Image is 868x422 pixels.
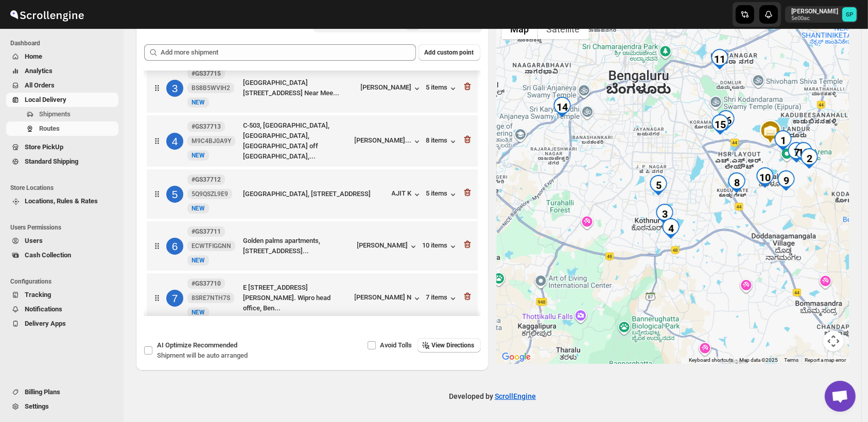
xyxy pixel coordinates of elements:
div: 7 [786,142,807,163]
span: Users Permissions [10,223,118,232]
p: [PERSON_NAME] [791,7,838,15]
div: [PERSON_NAME]... [355,136,412,144]
button: Analytics [6,64,118,78]
a: ScrollEngine [495,392,536,400]
span: Settings [25,402,49,410]
b: #GS37712 [192,176,221,183]
span: Notifications [25,305,62,313]
div: 11 [709,49,730,69]
span: Map data ©2025 [739,357,778,363]
a: Terms (opens in new tab) [784,357,798,363]
div: 5#GS377125Q9QSZL9E9NEW[GEOGRAPHIC_DATA], [STREET_ADDRESS]AJIT K5 items [147,169,478,219]
div: 5 [648,175,669,196]
button: Home [6,49,118,64]
div: 4 [166,133,183,150]
div: Golden palms apartments, [STREET_ADDRESS]... [243,236,353,256]
button: Billing Plans [6,385,118,399]
b: #GS37710 [192,280,221,287]
button: Cash Collection [6,248,118,262]
span: 8SRE7NTH7S [192,294,230,302]
b: #GS37713 [192,123,221,130]
div: 9 [776,170,796,191]
button: [PERSON_NAME] [357,241,419,252]
div: 7 items [426,293,458,304]
span: Avoid Tolls [380,341,412,349]
div: 2 [799,148,820,169]
span: Locations, Rules & Rates [25,197,98,205]
span: 5Q9QSZL9E9 [192,190,228,198]
button: [PERSON_NAME]... [355,136,422,147]
span: NEW [192,309,205,316]
p: Developed by [449,391,536,401]
button: Users [6,234,118,248]
div: 4 [661,218,681,239]
span: Recommended [193,341,237,349]
span: Users [25,237,43,244]
button: All Orders [6,78,118,93]
span: Routes [39,125,60,132]
div: [GEOGRAPHIC_DATA] [STREET_ADDRESS] Near Mee... [243,78,357,98]
span: M9C4BJ0A9Y [192,137,231,145]
button: Routes [6,121,118,136]
div: 7#GS377108SRE7NTH7SNEWE [STREET_ADDRESS][PERSON_NAME]. Wipro head office, Ben...[PERSON_NAME] N7 ... [147,273,478,323]
button: Tracking [6,288,118,302]
button: Shipments [6,107,118,121]
div: C-503, [GEOGRAPHIC_DATA], [GEOGRAPHIC_DATA], [GEOGRAPHIC_DATA] off [GEOGRAPHIC_DATA],... [243,120,351,162]
span: BS8B5WVIH2 [192,84,230,92]
img: Google [499,350,533,364]
div: 3#GS37715BS8B5WVIH2NEW[GEOGRAPHIC_DATA] [STREET_ADDRESS] Near Mee...[PERSON_NAME]5 items [147,63,478,113]
button: AJIT K [392,189,422,200]
span: All Orders [25,81,55,89]
div: 5 [166,186,183,203]
button: Settings [6,399,118,414]
button: [PERSON_NAME] [361,83,422,94]
div: 8 [726,172,747,193]
button: Notifications [6,302,118,316]
button: Show satellite imagery [538,19,589,39]
input: Add more shipment [161,44,416,61]
button: Keyboard shortcuts [689,357,733,364]
button: Show street map [502,19,538,39]
button: 5 items [426,189,458,200]
div: 6#GS37711ECWTFIGGNNNEWGolden palms apartments, [STREET_ADDRESS]...[PERSON_NAME]10 items [147,221,478,271]
button: Map camera controls [823,331,844,351]
span: Store Locations [10,184,118,192]
span: Sulakshana Pundle [842,7,857,22]
span: Billing Plans [25,388,60,396]
span: AI Optimize [157,341,237,349]
p: 5e00ac [791,15,838,22]
div: 15 [710,114,731,135]
span: Store PickUp [25,143,63,151]
div: 14 [552,97,572,117]
div: 1 [773,130,793,151]
span: Analytics [25,67,53,75]
button: Add custom point [419,44,480,61]
span: NEW [192,99,205,106]
button: [PERSON_NAME] N [355,293,422,304]
span: Configurations [10,277,118,286]
text: SP [846,11,853,18]
span: NEW [192,152,205,159]
span: NEW [192,205,205,212]
div: Open chat [825,381,856,412]
button: 10 items [423,241,458,252]
button: User menu [785,6,858,23]
span: Shipments [39,110,71,118]
div: 3 [654,204,675,224]
button: 5 items [426,83,458,94]
div: 13 [793,142,814,163]
span: Home [25,52,42,60]
b: #GS37711 [192,228,221,235]
img: ScrollEngine [8,2,85,27]
a: Report a map error [805,357,846,363]
span: View Directions [432,341,475,349]
button: Delivery Apps [6,316,118,331]
button: Locations, Rules & Rates [6,194,118,208]
div: 3 [166,80,183,97]
span: NEW [192,257,205,264]
div: 7 [166,290,183,307]
div: 8 items [426,136,458,147]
